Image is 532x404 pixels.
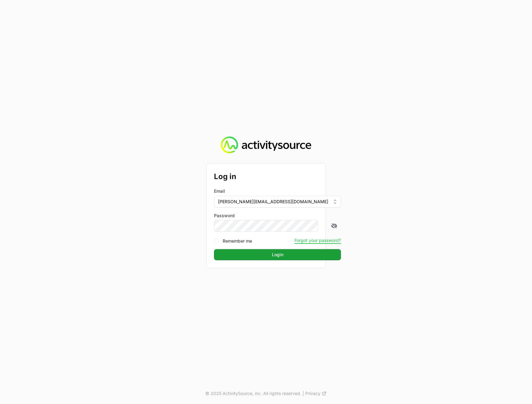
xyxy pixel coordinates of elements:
label: Password [214,213,341,219]
a: Privacy [305,390,327,397]
button: Forgot your password? [294,238,341,243]
button: Login [214,249,341,260]
img: Activity Source [221,136,311,154]
label: Email [214,188,225,194]
span: | [303,390,304,397]
label: Remember me [223,238,252,244]
button: [PERSON_NAME][EMAIL_ADDRESS][DOMAIN_NAME] [214,196,341,208]
h2: Log in [214,171,341,182]
p: © 2025 ActivitySource, inc. All rights reserved. [205,390,301,397]
span: Login [272,251,283,258]
span: [PERSON_NAME][EMAIL_ADDRESS][DOMAIN_NAME] [218,199,328,205]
